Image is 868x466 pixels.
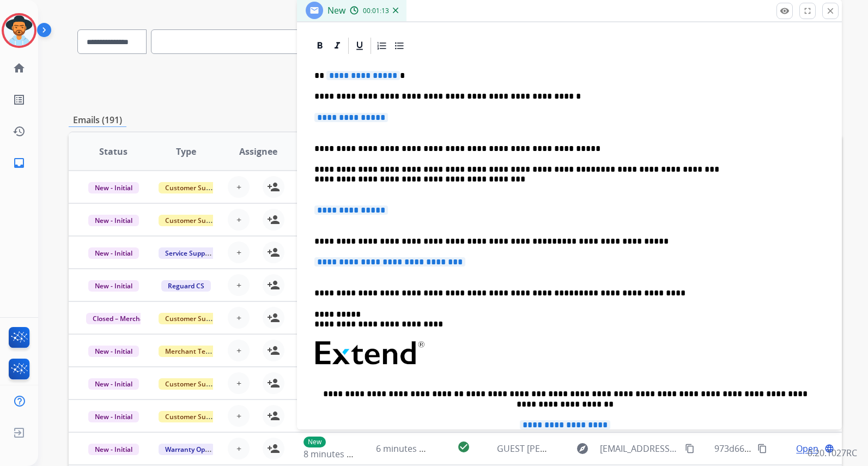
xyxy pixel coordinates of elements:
[327,4,345,16] span: New
[329,38,345,54] div: Italic
[267,213,280,226] mat-icon: person_add
[159,247,221,259] span: Service Support
[88,378,139,390] span: New - Initial
[267,442,280,455] mat-icon: person_add
[685,444,695,453] mat-icon: content_copy
[228,307,250,329] button: +
[267,279,280,292] mat-icon: person_add
[374,38,390,54] div: Ordered List
[497,443,669,455] span: GUEST [PERSON_NAME]/ SO# 274B326946
[161,280,211,292] span: Reguard CS
[13,93,26,106] mat-icon: list_alt
[88,182,139,193] span: New - Initial
[236,180,241,193] span: +
[228,438,250,459] button: +
[376,443,434,455] span: 6 minutes ago
[304,448,362,460] span: 8 minutes ago
[228,372,250,394] button: +
[267,246,280,259] mat-icon: person_add
[88,280,139,292] span: New - Initial
[228,340,250,361] button: +
[13,156,26,170] mat-icon: inbox
[236,442,241,455] span: +
[239,145,277,158] span: Assignee
[457,440,470,453] mat-icon: check_circle
[88,247,139,259] span: New - Initial
[159,444,215,455] span: Warranty Ops
[159,378,229,390] span: Customer Support
[236,279,241,292] span: +
[757,444,767,453] mat-icon: content_copy
[236,246,241,259] span: +
[88,411,139,422] span: New - Initial
[69,113,126,127] p: Emails (191)
[312,38,328,54] div: Bold
[99,145,128,158] span: Status
[13,62,26,75] mat-icon: home
[391,38,408,54] div: Bullet List
[267,311,280,324] mat-icon: person_add
[267,377,280,390] mat-icon: person_add
[159,313,229,324] span: Customer Support
[88,215,139,226] span: New - Initial
[159,346,222,357] span: Merchant Team
[780,6,790,16] mat-icon: remove_red_eye
[228,209,250,231] button: +
[13,125,26,138] mat-icon: history
[236,344,241,357] span: +
[363,7,389,15] span: 00:01:13
[600,442,679,455] span: [EMAIL_ADDRESS][DOMAIN_NAME]
[236,409,241,422] span: +
[176,145,196,158] span: Type
[824,444,834,453] mat-icon: language
[228,274,250,296] button: +
[159,182,229,193] span: Customer Support
[267,180,280,193] mat-icon: person_add
[267,344,280,357] mat-icon: person_add
[4,15,34,46] img: avatar
[159,411,229,422] span: Customer Support
[88,444,139,455] span: New - Initial
[808,446,857,459] p: 0.20.1027RC
[86,313,186,324] span: Closed – Merchant Transfer
[236,213,241,226] span: +
[228,405,250,427] button: +
[796,442,818,455] span: Open
[267,409,280,422] mat-icon: person_add
[576,442,589,455] mat-icon: explore
[228,241,250,263] button: +
[88,346,139,357] span: New - Initial
[236,377,241,390] span: +
[304,437,326,447] p: New
[351,38,368,54] div: Underline
[159,215,229,226] span: Customer Support
[236,311,241,324] span: +
[825,6,835,16] mat-icon: close
[803,6,812,16] mat-icon: fullscreen
[228,176,250,198] button: +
